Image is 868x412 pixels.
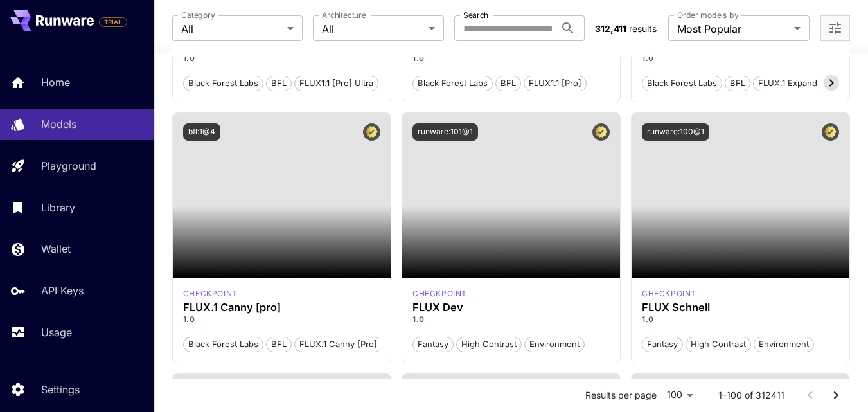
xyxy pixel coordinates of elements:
[725,75,750,91] button: BFL
[41,158,96,174] p: Playground
[183,314,380,325] p: 1.0
[524,77,586,90] span: FLUX1.1 [pro]
[41,283,84,298] p: API Keys
[456,336,522,352] button: High Contrast
[642,123,709,141] button: runware:100@1
[642,338,682,351] span: Fantasy
[822,123,839,141] button: Certified Model – Vetted for best performance and includes a commercial license.
[100,17,127,27] span: TRIAL
[629,23,657,34] span: results
[184,77,263,90] span: Black Forest Labs
[677,21,789,37] span: Most Popular
[41,200,75,215] p: Library
[754,77,844,90] span: FLUX.1 Expand [pro]
[412,288,467,300] p: checkpoint
[463,10,488,21] label: Search
[595,23,626,34] span: 312,411
[686,338,750,351] span: High Contrast
[524,336,585,352] button: Environment
[828,21,843,37] button: Open more filters
[524,75,587,91] button: FLUX1.1 [pro]
[642,336,683,352] button: Fantasy
[642,301,839,314] h3: FLUX Schnell
[183,75,263,91] button: Black Forest Labs
[412,336,454,352] button: Fantasy
[642,77,722,90] span: Black Forest Labs
[266,75,292,91] button: BFL
[525,338,584,351] span: Environment
[642,314,839,325] p: 1.0
[181,21,282,37] span: All
[754,338,813,351] span: Environment
[183,336,263,352] button: Black Forest Labs
[294,336,382,352] button: FLUX.1 Canny [pro]
[99,14,127,30] span: Add your payment card to enable full platform functionality.
[267,77,291,90] span: BFL
[412,123,478,141] button: runware:101@1
[496,77,520,90] span: BFL
[183,288,238,300] div: fluxpro
[41,116,76,132] p: Models
[642,288,696,300] p: checkpoint
[267,338,291,351] span: BFL
[41,325,72,340] p: Usage
[183,301,380,314] h3: FLUX.1 Canny [pro]
[725,77,750,90] span: BFL
[183,53,380,64] p: 1.0
[413,338,453,351] span: Fantasy
[41,241,71,256] p: Wallet
[412,288,467,300] div: FLUX.1 D
[295,338,382,351] span: FLUX.1 Canny [pro]
[183,123,220,141] button: bfl:1@4
[495,75,521,91] button: BFL
[412,314,610,325] p: 1.0
[642,75,722,91] button: Black Forest Labs
[412,301,610,314] h3: FLUX Dev
[322,21,423,37] span: All
[585,389,657,402] p: Results per page
[41,75,70,90] p: Home
[457,338,521,351] span: High Contrast
[41,382,80,397] p: Settings
[823,382,849,408] button: Go to next page
[413,77,492,90] span: Black Forest Labs
[294,75,378,91] button: FLUX1.1 [pro] Ultra
[181,10,215,21] label: Category
[753,75,845,91] button: FLUX.1 Expand [pro]
[322,10,366,21] label: Architecture
[295,77,378,90] span: FLUX1.1 [pro] Ultra
[412,75,493,91] button: Black Forest Labs
[183,288,238,300] p: checkpoint
[642,288,696,300] div: FLUX.1 S
[592,123,610,141] button: Certified Model – Vetted for best performance and includes a commercial license.
[266,336,292,352] button: BFL
[754,336,814,352] button: Environment
[686,336,751,352] button: High Contrast
[642,53,839,64] p: 1.0
[662,386,698,404] div: 100
[677,10,738,21] label: Order models by
[184,338,263,351] span: Black Forest Labs
[363,123,380,141] button: Certified Model – Vetted for best performance and includes a commercial license.
[718,389,784,402] p: 1–100 of 312411
[412,53,610,64] p: 1.0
